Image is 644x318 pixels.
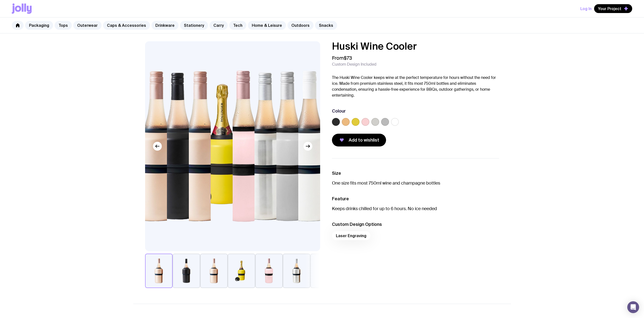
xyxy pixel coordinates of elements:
a: Outerwear [73,21,102,30]
h1: Huski Wine Cooler [332,41,499,51]
a: Outdoors [287,21,314,30]
span: $73 [344,55,352,61]
a: Drinkware [151,21,179,30]
span: Your Project [598,6,621,11]
h3: Custom Design Options [332,221,499,227]
div: Open Intercom Messenger [627,301,639,313]
h3: Colour [332,108,346,114]
span: Add to wishlist [349,137,379,143]
span: Custom Design Included [332,62,376,67]
p: The Huski Wine Cooler keeps wine at the perfect temperature for hours without the need for ice. M... [332,75,499,98]
a: Home & Leisure [248,21,286,30]
button: Log In [580,4,592,13]
button: Your Project [594,4,632,13]
span: From [332,55,352,61]
a: Stationery [180,21,208,30]
h3: Feature [332,196,499,202]
a: Tops [55,21,72,30]
h3: Size [332,170,499,176]
a: Snacks [315,21,337,30]
a: Caps & Accessories [103,21,150,30]
p: Keeps drinks chilled for up to 6 hours. No ice needed [332,206,499,212]
a: Packaging [25,21,53,30]
button: Add to wishlist [332,134,386,146]
a: Carry [210,21,228,30]
a: Tech [229,21,246,30]
p: One size fits most 750ml wine and champagne bottles [332,180,499,186]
